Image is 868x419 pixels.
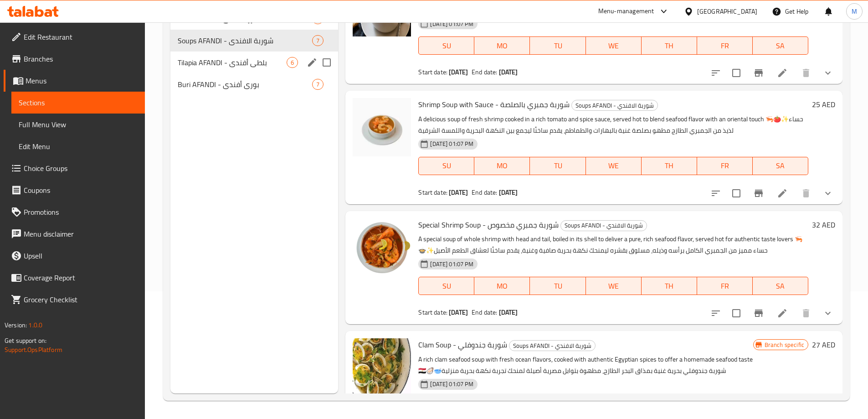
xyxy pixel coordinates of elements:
span: Coupons [24,185,138,196]
span: TH [645,279,693,293]
b: [DATE] [499,186,518,198]
button: SA [753,36,808,55]
span: SA [756,279,805,293]
button: WE [586,277,642,295]
span: TU [534,159,582,172]
button: delete [795,182,817,204]
span: Start date: [418,186,447,198]
a: Edit menu item [777,67,788,78]
span: End date: [472,306,497,318]
span: Shrimp Soup with Sauce - شوربة جمبري بالصلصة [418,98,570,111]
span: SU [422,39,471,52]
button: SA [753,157,808,175]
span: MO [478,279,526,293]
span: Sections [19,97,138,108]
span: 1.0.0 [28,319,42,331]
span: Branches [24,53,138,64]
button: WE [586,36,642,55]
h6: 32 AED [812,218,835,231]
button: show more [817,62,839,84]
span: FR [701,39,749,52]
span: WE [590,39,638,52]
span: MO [478,39,526,52]
span: [DATE] 01:07 PM [426,140,477,148]
div: Tilapia AFANDI - بلطى أفندى6edit [170,52,339,73]
div: Soups AFANDI - شوربة الافندي7 [170,30,339,52]
p: A rich clam seafood soup with fresh ocean flavors, cooked with authentic Egyptian spices to offer... [418,354,753,377]
button: FR [697,157,753,175]
span: 6 [287,58,298,67]
button: SU [418,157,474,175]
span: TU [534,279,582,293]
button: show more [817,302,839,324]
span: Choice Groups [24,163,138,174]
button: show more [817,182,839,204]
span: SA [756,39,805,52]
span: Full Menu View [19,119,138,130]
h6: 25 AED [812,98,835,111]
button: FR [697,36,753,55]
span: Branch specific [761,341,808,349]
span: MO [478,159,526,172]
span: Version: [5,319,27,331]
span: Get support on: [5,335,46,347]
span: Promotions [24,207,138,217]
p: A special soup of whole shrimp with head and tail, boiled in its shell to deliver a pure, rich se... [418,233,808,256]
span: TU [534,39,582,52]
span: Tilapia AFANDI - بلطى أفندى [178,57,287,68]
span: Upsell [24,250,138,261]
button: delete [795,62,817,84]
button: sort-choices [705,62,727,84]
button: sort-choices [705,182,727,204]
nav: Menu sections [170,4,339,99]
svg: Show Choices [822,67,833,78]
span: FR [701,279,749,293]
button: MO [474,36,530,55]
button: Branch-specific-item [748,182,770,204]
button: WE [586,157,642,175]
div: [GEOGRAPHIC_DATA] [697,6,757,16]
button: SA [753,277,808,295]
a: Upsell [4,245,145,267]
span: TH [645,159,693,172]
span: WE [590,279,638,293]
b: [DATE] [499,306,518,318]
button: FR [697,277,753,295]
button: MO [474,277,530,295]
button: Branch-specific-item [748,62,770,84]
a: Menu disclaimer [4,223,145,245]
button: delete [795,302,817,324]
h6: 27 AED [812,338,835,351]
div: items [312,35,324,46]
b: [DATE] [499,66,518,78]
b: [DATE] [449,66,468,78]
span: TH [645,39,693,52]
img: Clam Soup - شوربة جندوفلي [353,338,411,397]
button: TH [642,36,697,55]
a: Support.OpsPlatform [5,344,62,356]
span: Edit Menu [19,141,138,152]
a: Grocery Checklist [4,289,145,310]
a: Edit menu item [777,188,788,199]
span: [DATE] 01:07 PM [426,20,477,28]
a: Coupons [4,179,145,201]
div: items [287,57,298,68]
button: SU [418,36,474,55]
b: [DATE] [449,186,468,198]
button: Branch-specific-item [748,302,770,324]
a: Choice Groups [4,157,145,179]
svg: Show Choices [822,308,833,319]
span: Select to update [727,63,746,83]
span: Select to update [727,304,746,323]
a: Coverage Report [4,267,145,289]
svg: Show Choices [822,188,833,199]
span: Clam Soup - شوربة جندوفلي [418,338,507,352]
a: Full Menu View [11,114,145,135]
button: TU [530,277,586,295]
a: Branches [4,48,145,70]
span: Soups AFANDI - شوربة الافندي [509,341,595,351]
span: End date: [472,186,497,198]
img: Shrimp Soup with Sauce - شوربة جمبري بالصلصة [353,98,411,156]
a: Promotions [4,201,145,223]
